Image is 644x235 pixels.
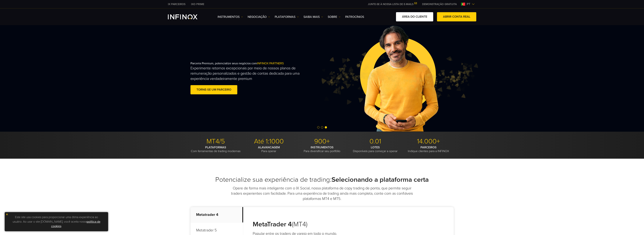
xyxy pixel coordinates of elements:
[350,146,401,153] p: Disponíveis para começar a operar
[331,176,429,184] strong: Selecionando a plataforma certa
[244,137,294,146] p: Até 1:1000
[465,2,472,6] span: pt
[253,220,292,228] strong: MetaTrader 4
[419,2,460,6] a: INFINOX MENU
[437,12,476,21] a: ABRIR CONTA REAL
[253,220,342,228] h3: (MT4)
[257,62,284,65] span: INFINOX PARTNERS
[403,146,454,153] p: Indique clientes para a INFINOX
[303,15,323,19] a: Saiba mais
[420,146,437,149] strong: PARCEIROS
[190,146,241,153] p: Com ferramentas de trading modernas
[350,137,401,146] p: 0.01
[190,207,243,223] p: Metatrader 4
[6,213,8,216] img: yellow close icon
[218,15,243,19] a: Instrumentos
[258,146,280,149] strong: ALAVANCAGEM
[190,85,237,94] a: Torne-se um parceiro
[190,176,454,184] h2: Potencialize sua experiência de trading:
[345,15,364,19] a: Patrocínios
[248,15,270,19] a: NEGOCIAÇÃO
[371,146,380,149] strong: LOTES
[7,214,106,229] p: Este site usa cookies para proporcionar uma ótima experiência ao usuário. Ao usar o site [DOMAIN_...
[396,12,433,21] a: ÁREA DO CLIENTE
[403,137,454,146] p: 14.000+
[190,66,302,81] p: Experimente retornos excepcionais por meio de nossos planos de remuneração personalizados e gestã...
[311,146,334,149] strong: INSTRUMENTOS
[168,14,206,19] a: INFINOX Logo
[328,15,341,19] a: SOBRE
[165,2,188,6] a: INFINOX
[297,146,347,153] p: Para diversificar seu portfólio
[190,56,330,101] div: Parceria Premium, potencialize seus negócios com
[275,15,299,19] a: PLATAFORMAS
[321,126,323,128] span: Go to slide 2
[188,2,207,6] a: INFINOX
[231,186,413,201] p: Opere de forma mais inteligente com o IX Social, nossa plataforma de copy trading de ponta, que p...
[325,126,327,128] span: Go to slide 3
[297,137,347,146] p: 900+
[317,126,319,128] span: Go to slide 1
[205,146,226,149] strong: PLATAFORMAS
[365,3,419,6] a: JUNTE-SE À NOSSA LISTA DE E-MAILS
[244,146,294,153] p: Para operar
[190,137,241,146] p: MT4/5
